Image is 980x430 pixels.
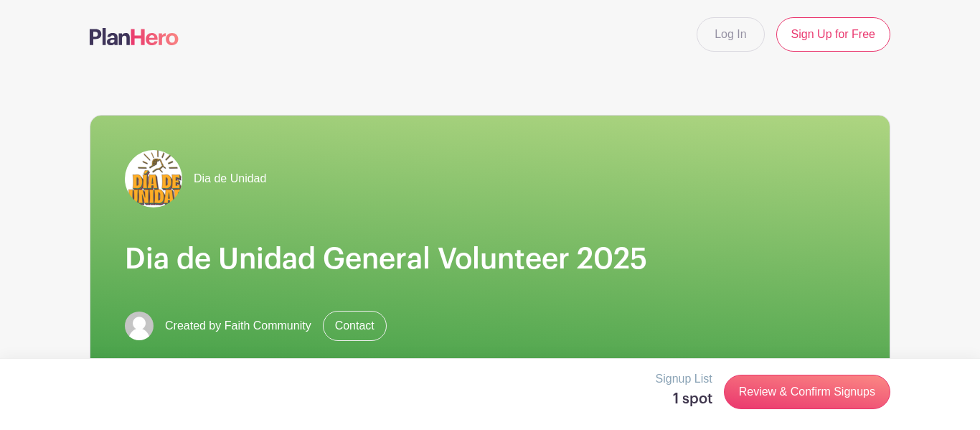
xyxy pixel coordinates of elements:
img: logo-507f7623f17ff9eddc593b1ce0a138ce2505c220e1c5a4e2b4648c50719b7d32.svg [90,28,179,45]
p: Signup List [656,370,712,388]
a: Log In [697,17,764,52]
a: Contact [323,311,387,341]
img: default-ce2991bfa6775e67f084385cd625a349d9dcbb7a52a09fb2fda1e96e2d18dcdb.png [125,312,154,340]
span: Dia de Unidad [194,170,266,187]
h1: Dia de Unidad General Volunteer 2025 [125,242,855,276]
span: Created by Faith Community [165,317,311,335]
a: Sign Up for Free [776,17,890,52]
a: Review & Confirm Signups [724,375,890,409]
img: Dia-de-Unidad.png [125,150,182,207]
h5: 1 spot [656,391,712,408]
